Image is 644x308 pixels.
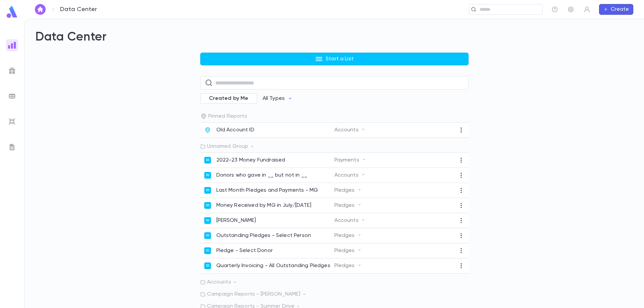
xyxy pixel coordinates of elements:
img: home_white.a664292cf8c1dea59945f0da9f25487c.svg [36,7,44,12]
div: Created by Me [200,93,257,104]
img: logo [5,5,19,18]
p: Pledges [334,187,362,194]
button: Start a List [200,53,469,65]
p: Money Received by MG in July/[DATE] [216,202,312,209]
p: All Types [263,95,285,102]
button: Create [599,4,633,15]
img: imports_grey.530a8a0e642e233f2baf0ef88e8c9fcb.svg [8,118,16,126]
p: Campaign Reports - [PERSON_NAME] [200,291,469,298]
img: campaigns_grey.99e729a5f7ee94e3726e6486bddda8f1.svg [8,67,16,75]
p: Accounts [334,127,365,133]
p: Last Month Pledges and Payments - MG [216,187,318,194]
p: Data Center [60,6,97,13]
p: Unnamed Group [200,143,469,150]
p: Pledge - Select Donor [216,247,273,254]
p: 2022-23 Money Fundraised [216,157,285,164]
p: Accounts [334,172,365,179]
p: Pledges [334,202,362,209]
p: Pinned Reports [200,113,469,120]
p: Pledges [334,262,362,269]
p: Outstanding Pledges - Select Person [216,232,311,239]
p: [PERSON_NAME] [216,217,256,224]
span: Created by Me [205,95,253,102]
button: All Types [257,92,298,105]
p: Start a List [326,56,354,62]
p: Accounts [200,279,469,286]
p: Accounts [334,217,365,224]
p: Pledges [334,247,362,254]
img: batches_grey.339ca447c9d9533ef1741baa751efc33.svg [8,92,16,100]
p: Pledges [334,232,362,239]
p: Donors who gave in __ but not in __ [216,172,308,179]
p: Quarterly Invoicing - All Outstanding Pledges [216,262,330,269]
img: letters_grey.7941b92b52307dd3b8a917253454ce1c.svg [8,143,16,151]
p: Payments [334,157,366,164]
img: reports_gradient.dbe2566a39951672bc459a78b45e2f92.svg [8,41,16,49]
h2: Data Center [35,30,633,45]
p: Old Account ID [216,127,254,133]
